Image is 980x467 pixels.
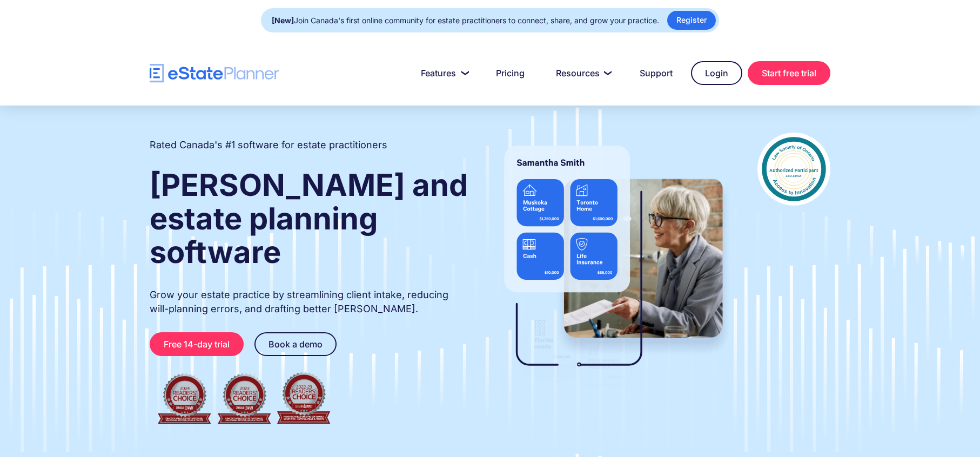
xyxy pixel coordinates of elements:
img: estate planner showing wills to their clients, using eState Planner, a leading estate planning so... [491,133,736,387]
div: Join Canada's first online community for estate practitioners to connect, share, and grow your pr... [272,13,659,28]
a: home [150,64,279,83]
a: Free 14-day trial [150,332,244,356]
a: Book a demo [254,332,337,356]
a: Features [408,62,478,84]
a: Support [627,62,686,84]
a: Register [667,11,716,30]
a: Resources [543,62,621,84]
a: Start free trial [748,61,830,85]
strong: [New] [272,16,294,25]
a: Login [691,61,742,85]
h2: Rated Canada's #1 software for estate practitioners [150,138,387,152]
strong: [PERSON_NAME] and estate planning software [150,167,468,271]
a: Pricing [483,62,538,84]
p: Grow your estate practice by streamlining client intake, reducing will-planning errors, and draft... [150,288,469,316]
